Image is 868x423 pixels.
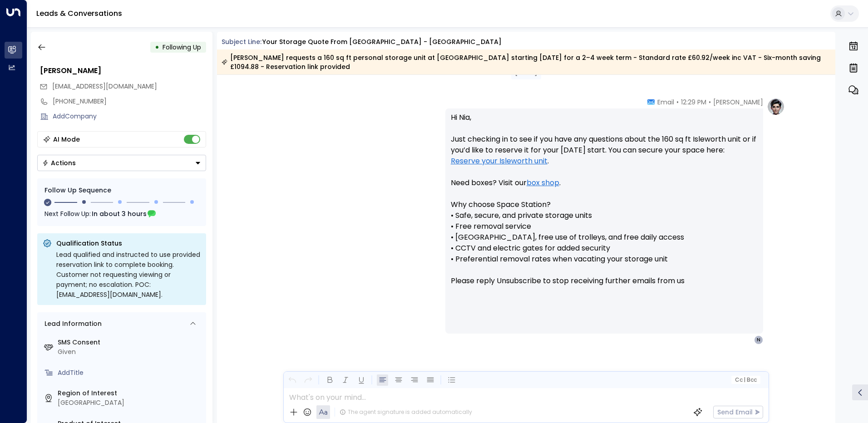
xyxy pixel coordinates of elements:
[52,82,157,91] span: nia_williams@hotmail.com
[735,377,756,383] span: Cc Bcc
[286,374,298,386] button: Undo
[767,98,785,116] img: profile-logo.png
[37,155,206,171] div: Button group with a nested menu
[58,347,202,357] div: Given
[709,98,711,107] span: •
[731,376,760,384] button: Cc|Bcc
[58,338,202,347] label: SMS Consent
[657,98,674,107] span: Email
[53,135,80,144] div: AI Mode
[58,398,202,408] div: [GEOGRAPHIC_DATA]
[36,8,122,19] a: Leads & Conversations
[163,43,201,52] span: Following Up
[58,368,202,378] div: AddTitle
[451,156,547,167] a: Reserve your Isleworth unit
[53,112,206,121] div: AddCompany
[42,159,76,167] div: Actions
[37,155,206,171] button: Actions
[713,98,763,107] span: [PERSON_NAME]
[451,112,758,297] p: Hi Nia, Just checking in to see if you have any questions about the 160 sq ft Isleworth unit or i...
[744,377,745,383] span: |
[44,209,199,219] div: Next Follow Up:
[676,98,679,107] span: •
[262,37,502,47] div: Your storage quote from [GEOGRAPHIC_DATA] - [GEOGRAPHIC_DATA]
[681,98,706,107] span: 12:29 PM
[56,239,201,248] p: Qualification Status
[40,65,206,76] div: [PERSON_NAME]
[41,319,102,329] div: Lead Information
[155,39,159,55] div: •
[340,408,472,416] div: The agent signature is added automatically
[302,374,314,386] button: Redo
[754,335,763,344] div: N
[222,53,830,71] div: [PERSON_NAME] requests a 160 sq ft personal storage unit at [GEOGRAPHIC_DATA] starting [DATE] for...
[44,186,199,195] div: Follow Up Sequence
[58,389,202,398] label: Region of Interest
[52,82,157,91] span: [EMAIL_ADDRESS][DOMAIN_NAME]
[53,97,206,106] div: [PHONE_NUMBER]
[222,37,261,46] span: Subject Line:
[56,250,201,300] div: Lead qualified and instructed to use provided reservation link to complete booking. Customer not ...
[527,177,559,188] a: box shop
[92,209,147,219] span: In about 3 hours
